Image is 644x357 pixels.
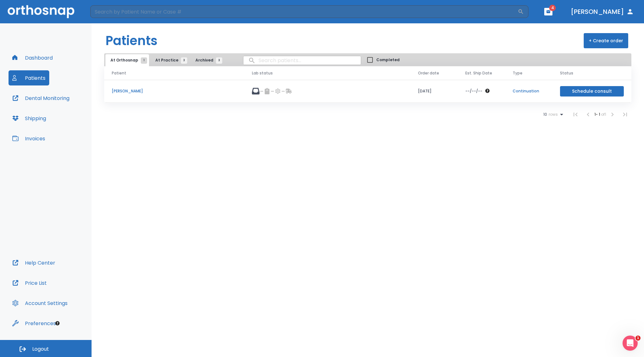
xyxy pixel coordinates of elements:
span: rows [547,112,558,117]
div: The date will be available after approving treatment plan [465,88,498,94]
span: 3 [181,57,187,64]
button: Dashboard [9,50,57,65]
button: + Create order [584,33,628,48]
span: 10 [543,112,547,117]
span: Patient [112,70,126,76]
p: Continuation [513,88,545,94]
button: Account Settings [9,296,71,311]
span: 1 [635,336,641,341]
span: Est. Ship Date [465,70,492,76]
div: tabs [105,54,225,66]
button: Price List [9,275,51,290]
button: Shipping [9,111,50,126]
button: Invoices [9,131,49,146]
span: Logout [32,346,49,353]
span: Status [560,70,573,76]
button: Schedule consult [560,86,624,97]
span: Completed [376,57,400,63]
span: of 1 [601,112,606,117]
span: 1 - 1 [594,112,601,117]
iframe: Intercom live chat [623,336,638,351]
button: [PERSON_NAME] [568,6,636,17]
span: Order date [418,70,439,76]
button: Preferences [9,316,60,331]
button: Help Center [9,255,59,270]
input: search [243,54,361,67]
input: Search by Patient Name or Case # [90,5,518,18]
span: 1 [141,57,147,64]
td: [DATE] [410,80,458,103]
span: 4 [549,5,556,11]
div: Tooltip anchor [55,320,60,326]
span: Archived [195,57,219,63]
button: Patients [9,70,49,85]
h1: Patients [105,31,158,50]
p: --/--/-- [465,88,482,94]
span: Type [513,70,522,76]
button: Dental Monitoring [9,91,73,106]
span: 3 [216,57,222,64]
img: Orthosnap [8,5,75,18]
span: At Practice [155,57,184,63]
span: Lab status [252,70,273,76]
span: At Orthosnap [110,57,144,63]
p: [PERSON_NAME] [112,88,237,94]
